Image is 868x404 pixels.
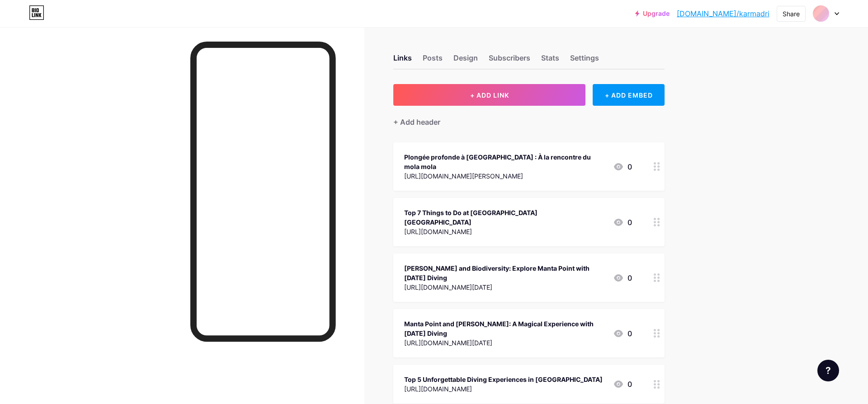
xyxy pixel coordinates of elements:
div: Top 5 Unforgettable Diving Experiences in [GEOGRAPHIC_DATA] [404,375,603,384]
div: [URL][DOMAIN_NAME][PERSON_NAME] [404,171,606,181]
div: Manta Point and [PERSON_NAME]: A Magical Experience with [DATE] Diving [404,319,606,338]
div: 0 [613,379,632,390]
div: 0 [613,217,632,228]
div: + Add header [393,117,440,127]
div: Stats [541,52,559,69]
div: + ADD EMBED [593,84,665,106]
button: + ADD LINK [393,84,585,106]
div: Settings [570,52,599,69]
div: Links [393,52,412,69]
div: [URL][DOMAIN_NAME] [404,227,606,236]
div: Share [783,9,800,19]
div: [URL][DOMAIN_NAME] [404,384,603,394]
div: Top 7 Things to Do at [GEOGRAPHIC_DATA] [GEOGRAPHIC_DATA] [404,208,606,227]
div: [PERSON_NAME] and Biodiversity: Explore Manta Point with [DATE] Diving [404,263,606,282]
div: 0 [613,272,632,283]
a: [DOMAIN_NAME]/karmadri [677,8,769,19]
div: Design [453,52,478,69]
div: [URL][DOMAIN_NAME][DATE] [404,282,606,292]
div: 0 [613,328,632,339]
div: 0 [613,161,632,172]
div: Posts [423,52,443,69]
div: [URL][DOMAIN_NAME][DATE] [404,338,606,348]
div: Subscribers [489,52,530,69]
a: Upgrade [635,10,670,17]
span: + ADD LINK [470,91,509,99]
div: Plongée profonde à [GEOGRAPHIC_DATA] : À la rencontre du mola mola [404,152,606,171]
